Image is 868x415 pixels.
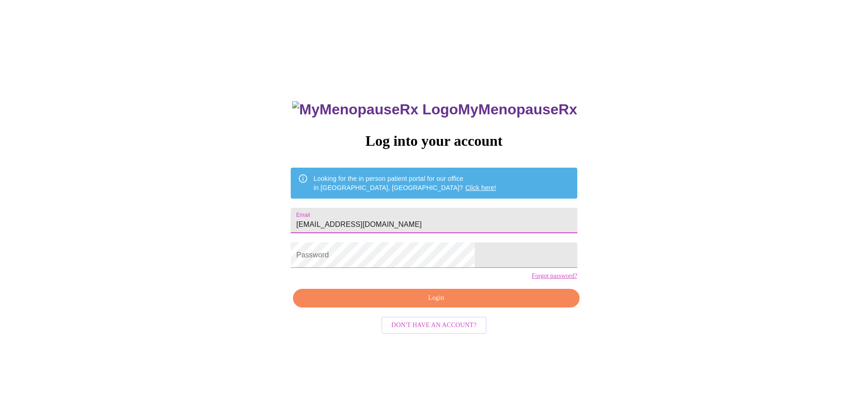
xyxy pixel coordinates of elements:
[291,133,577,149] h3: Log into your account
[391,320,477,331] span: Don't have an account?
[381,317,487,334] button: Don't have an account?
[303,292,569,304] span: Login
[292,101,577,118] h3: MyMenopauseRx
[379,321,489,328] a: Don't have an account?
[293,289,579,307] button: Login
[292,101,458,118] img: MyMenopauseRx Logo
[465,184,496,191] a: Click here!
[313,170,496,196] div: Looking for the in person patient portal for our office in [GEOGRAPHIC_DATA], [GEOGRAPHIC_DATA]?
[532,272,577,280] a: Forgot password?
